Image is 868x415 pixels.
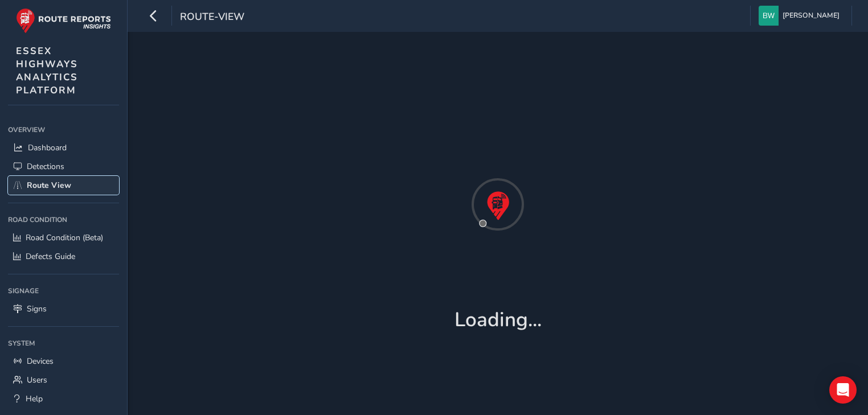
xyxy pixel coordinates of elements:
[8,352,119,371] a: Devices
[27,161,64,172] span: Detections
[27,375,47,385] span: Users
[759,6,844,26] button: [PERSON_NAME]
[8,389,119,408] a: Help
[8,282,119,299] div: Signage
[759,6,779,26] img: diamond-layout
[8,138,119,157] a: Dashboard
[8,371,119,389] a: Users
[829,376,857,404] div: Open Intercom Messenger
[26,251,75,262] span: Defects Guide
[27,356,54,367] span: Devices
[27,180,71,191] span: Route View
[8,247,119,266] a: Defects Guide
[8,335,119,352] div: System
[180,10,244,26] span: route-view
[8,176,119,195] a: Route View
[8,299,119,318] a: Signs
[16,44,78,97] span: ESSEX HIGHWAYS ANALYTICS PLATFORM
[8,121,119,138] div: Overview
[8,228,119,247] a: Road Condition (Beta)
[455,308,542,332] h1: Loading...
[26,393,43,404] span: Help
[8,157,119,176] a: Detections
[783,6,840,26] span: [PERSON_NAME]
[28,142,67,153] span: Dashboard
[16,8,111,34] img: rr logo
[27,303,47,314] span: Signs
[8,211,119,228] div: Road Condition
[26,232,103,243] span: Road Condition (Beta)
